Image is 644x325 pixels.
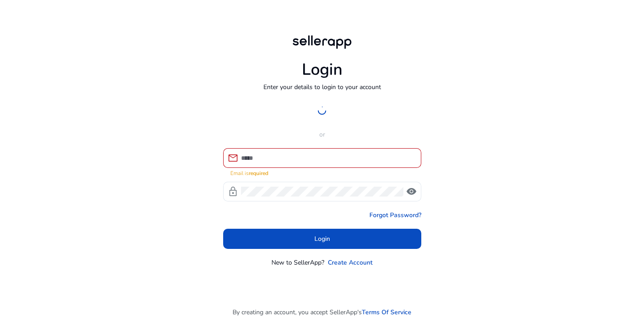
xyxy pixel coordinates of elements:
[271,258,324,267] p: New to SellerApp?
[369,210,421,220] a: Forgot Password?
[249,170,268,177] strong: required
[328,258,373,267] a: Create Account
[228,153,238,163] span: mail
[230,168,414,177] mat-error: Email is
[263,82,381,92] p: Enter your details to login to your account
[302,60,343,79] h1: Login
[223,229,421,249] button: Login
[228,186,238,197] span: lock
[223,130,421,139] p: or
[406,186,417,197] span: visibility
[314,234,330,244] span: Login
[362,308,411,317] a: Terms Of Service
